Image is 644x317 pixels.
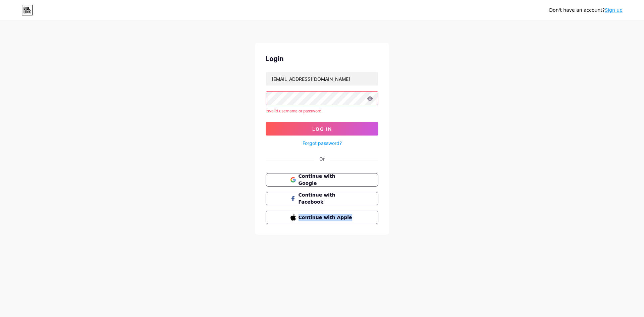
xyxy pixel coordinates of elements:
[266,72,378,86] input: Username
[266,108,378,114] div: Invalid username or password.
[299,173,354,187] span: Continue with Google
[266,122,378,136] button: Log In
[605,7,623,13] a: Sign up
[266,54,378,64] div: Login
[299,192,354,206] span: Continue with Facebook
[266,173,378,187] button: Continue with Google
[266,192,378,205] button: Continue with Facebook
[319,155,325,162] div: Or
[299,214,354,221] span: Continue with Apple
[266,211,378,224] button: Continue with Apple
[303,140,342,147] a: Forgot password?
[549,7,623,14] div: Don't have an account?
[312,126,332,132] span: Log In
